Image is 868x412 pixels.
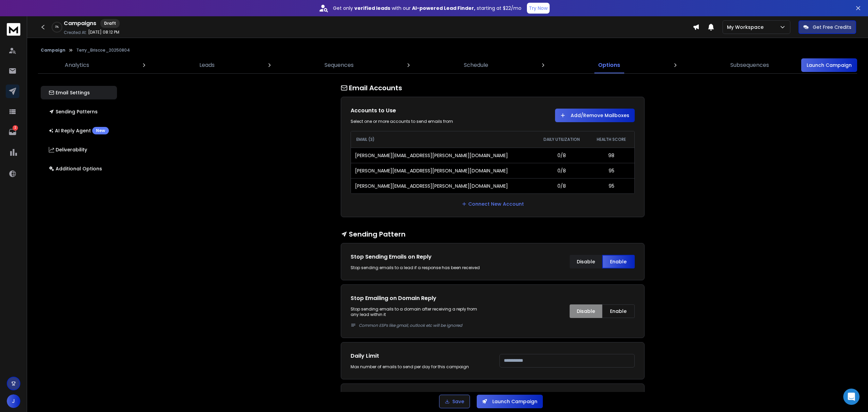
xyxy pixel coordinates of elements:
[359,323,486,328] p: Common ESPs like gmail, outlook etc will be ignored
[351,119,486,124] div: Select one or more accounts to send emails from
[6,125,19,139] a: 2
[589,163,634,178] td: 95
[355,183,508,189] p: [PERSON_NAME][EMAIL_ADDRESS][PERSON_NAME][DOMAIN_NAME]
[7,394,20,408] button: J
[351,265,486,270] div: Stop sending emails to a lead if a response has been received
[351,364,486,370] div: Max number of emails to send per day for this campaign
[41,124,117,137] button: AI Reply AgentNew
[55,25,59,29] p: 0 %
[535,148,589,163] td: 0/8
[730,61,769,69] p: Subsequences
[64,19,96,27] h1: Campaigns
[843,389,860,405] div: Open Intercom Messenger
[589,178,634,193] td: 95
[88,30,119,35] p: [DATE] 08:12 PM
[529,5,548,12] p: Try Now
[351,352,486,360] h1: Daily Limit
[354,5,390,12] strong: verified leads
[527,3,550,14] button: Try Now
[460,57,492,73] a: Schedule
[355,167,508,174] p: [PERSON_NAME][EMAIL_ADDRESS][PERSON_NAME][DOMAIN_NAME]
[535,163,589,178] td: 0/8
[602,255,635,268] button: Enable
[570,304,602,318] button: Disable
[598,61,620,69] p: Options
[199,61,215,69] p: Leads
[351,294,486,302] h1: Stop Emailing on Domain Reply
[195,57,219,73] a: Leads
[49,127,109,134] p: AI Reply Agent
[727,24,766,31] p: My Workspace
[61,57,93,73] a: Analytics
[535,131,589,148] th: DAILY UTILIZATION
[813,24,851,31] p: Get Free Credits
[589,148,634,163] td: 98
[726,57,773,73] a: Subsequences
[49,108,98,115] p: Sending Patterns
[324,61,354,69] p: Sequences
[49,165,102,172] p: Additional Options
[355,152,508,159] p: [PERSON_NAME][EMAIL_ADDRESS][PERSON_NAME][DOMAIN_NAME]
[13,125,18,131] p: 2
[41,143,117,156] button: Deliverability
[65,61,89,69] p: Analytics
[49,146,87,153] p: Deliverability
[41,162,117,175] button: Additional Options
[49,89,90,96] p: Email Settings
[801,58,857,72] button: Launch Campaign
[333,5,521,12] p: Get only with our starting at $22/mo
[341,229,645,239] h1: Sending Pattern
[41,86,117,99] button: Email Settings
[351,253,486,261] h1: Stop Sending Emails on Reply
[570,255,602,268] button: Disable
[602,304,635,318] button: Enable
[594,57,624,73] a: Options
[439,395,470,408] button: Save
[412,5,475,12] strong: AI-powered Lead Finder,
[477,395,543,408] button: Launch Campaign
[535,178,589,193] td: 0/8
[351,306,486,328] p: Stop sending emails to a domain after receiving a reply from any lead within it
[92,127,109,134] div: New
[351,131,535,148] th: EMAIL (3)
[464,61,488,69] p: Schedule
[41,48,65,53] button: Campaign
[7,23,20,36] img: logo
[100,19,120,28] div: Draft
[555,109,635,122] button: Add/Remove Mailboxes
[589,131,634,148] th: HEALTH SCORE
[76,48,130,53] p: Terry_Briscoe_20250804
[351,107,486,115] h1: Accounts to Use
[41,105,117,118] button: Sending Patterns
[798,20,856,34] button: Get Free Credits
[64,30,87,35] p: Created At:
[341,83,645,93] h1: Email Accounts
[320,57,358,73] a: Sequences
[461,201,524,207] a: Connect New Account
